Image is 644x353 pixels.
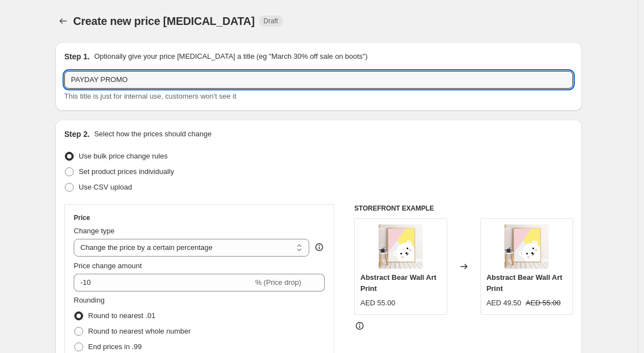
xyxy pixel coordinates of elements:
[360,273,436,293] span: Abstract Bear Wall Art Print
[354,204,573,213] h6: STOREFRONT EXAMPLE
[79,152,167,160] span: Use bulk price change rules
[79,167,174,176] span: Set product prices individually
[360,298,395,309] div: AED 55.00
[64,129,90,140] h2: Step 2.
[55,13,71,29] button: Price change jobs
[314,242,325,253] div: help
[74,262,142,270] span: Price change amount
[255,278,301,287] span: % (Price drop)
[74,227,115,235] span: Change type
[74,296,105,304] span: Rounding
[264,17,278,25] span: Draft
[504,224,549,269] img: AB101_1_80x.jpg
[487,298,522,309] div: AED 49.50
[64,92,236,100] span: This title is just for internal use, customers won't see it
[94,51,367,62] p: Optionally give your price [MEDICAL_DATA] a title (eg "March 30% off sale on boots")
[73,15,255,27] span: Create new price [MEDICAL_DATA]
[74,213,90,222] h3: Price
[74,274,253,291] input: -15
[79,183,132,191] span: Use CSV upload
[94,129,212,140] p: Select how the prices should change
[88,327,191,335] span: Round to nearest whole number
[64,51,90,62] h2: Step 1.
[526,298,561,309] strike: AED 55.00
[88,342,142,351] span: End prices in .99
[487,273,563,293] span: Abstract Bear Wall Art Print
[88,311,155,320] span: Round to nearest .01
[64,71,573,89] input: 30% off holiday sale
[379,224,423,269] img: AB101_1_80x.jpg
